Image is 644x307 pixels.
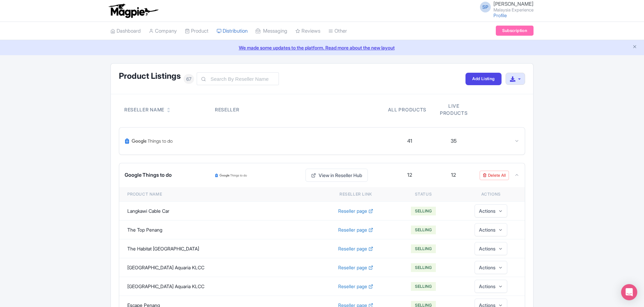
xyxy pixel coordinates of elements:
span: [PERSON_NAME] [493,1,534,7]
a: Company [149,22,177,40]
a: View in Reseller Hub [305,169,368,182]
th: Product name [119,187,322,202]
img: Google Things To Do [125,133,173,149]
div: 12 [407,171,412,179]
th: Status [390,187,457,202]
a: Subscription [496,26,534,36]
td: The Habitat [GEOGRAPHIC_DATA] [119,239,322,258]
button: Actions [475,242,507,255]
a: Messaging [256,22,287,40]
a: Reseller page [338,264,373,271]
button: SELLING [411,226,436,234]
span: Reseller page [338,264,367,271]
td: [GEOGRAPHIC_DATA] Aquaria KLCC [119,277,322,296]
div: Open Intercom Messenger [621,284,637,300]
button: SELLING [411,282,436,291]
td: [GEOGRAPHIC_DATA] Aquaria KLCC [119,258,322,277]
a: Dashboard [110,22,141,40]
span: 67 [184,74,194,84]
button: Actions [475,223,507,236]
a: Reseller page [338,207,373,214]
small: Malaysia Experience [493,8,534,12]
div: 41 [407,137,412,145]
div: All products [388,106,426,113]
a: Product [185,22,208,40]
button: Close announcement [632,43,637,51]
a: Reviews [295,22,320,40]
span: Reseller page [338,226,367,233]
a: Reseller page [338,283,373,290]
a: We made some updates to the platform. Read more about the new layout [4,44,640,51]
span: Google Things to do [125,171,172,179]
th: Actions [457,187,525,202]
button: SELLING [411,244,436,253]
button: SELLING [411,207,436,215]
h1: Product Listings [119,72,181,80]
td: Langkawi Cable Car [119,202,322,220]
div: 35 [451,137,457,145]
button: Actions [475,261,507,274]
span: Reseller page [338,245,367,252]
a: Profile [493,12,507,18]
button: Actions [475,280,507,293]
button: Actions [475,204,507,217]
span: Reseller page [338,207,367,214]
a: SP [PERSON_NAME] Malaysia Experience [476,1,534,12]
input: Search By Reseller Name [197,72,279,85]
a: Reseller page [338,245,373,252]
span: Reseller page [338,283,367,290]
span: SP [480,2,491,12]
img: logo-ab69f6fb50320c5b225c76a69d11143b.png [107,3,159,18]
button: SELLING [411,263,436,272]
div: Reseller Name [124,106,164,113]
div: Live products [434,102,473,116]
th: Reseller link [322,187,390,202]
div: 12 [451,171,456,179]
a: Reseller page [338,226,373,233]
a: Distribution [217,22,248,40]
td: The Top Penang [119,220,322,239]
a: Add Listing [465,73,501,85]
a: Delete All [480,171,509,180]
a: Other [328,22,347,40]
div: Reseller [215,106,297,113]
img: Google Things to do [215,170,247,181]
